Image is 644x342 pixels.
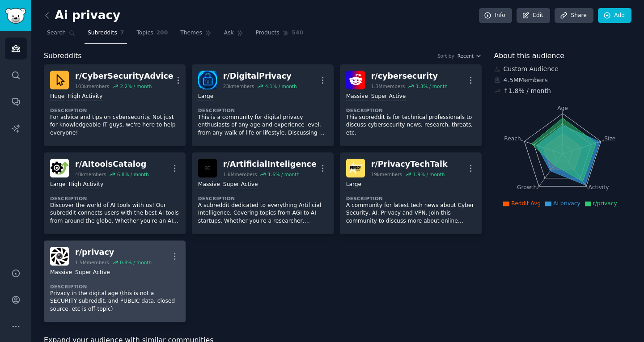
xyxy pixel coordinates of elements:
[221,26,246,44] a: Ask
[192,152,334,234] a: ArtificialInteligencer/ArtificialInteligence1.6Mmembers1.6% / monthMassiveSuper ActiveDescription...
[198,195,327,202] dt: Description
[416,83,448,89] div: 1.3 % / month
[504,86,551,96] div: ↑ 1.8 % / month
[224,29,234,37] span: Ask
[223,83,254,89] div: 23k members
[50,107,179,114] dt: Description
[346,71,365,89] img: cybersecurity
[223,171,257,177] div: 1.6M members
[494,76,632,85] div: 4.5M Members
[75,259,109,266] div: 1.5M members
[75,269,110,277] div: Super Active
[44,26,78,44] a: Search
[494,64,632,74] div: Custom Audience
[44,51,82,62] span: Subreddits
[68,181,103,189] div: High Activity
[340,152,482,234] a: PrivacyTechTalkr/PrivacyTechTalk19kmembers1.9% / monthLargeDescriptionA community for latest tech...
[346,202,475,225] p: A community for latest tech news about Cyber Security, AI, Privacy and VPN. Join this community t...
[47,29,66,37] span: Search
[133,26,171,44] a: Topics200
[598,8,631,23] a: Add
[253,26,306,44] a: Products540
[44,64,186,146] a: CyberSecurityAdvicer/CyberSecurityAdvice103kmembers2.2% / monthHugeHigh ActivityDescriptionFor ad...
[50,93,64,101] div: Huge
[50,71,69,89] img: CyberSecurityAdvice
[117,171,149,177] div: 6.8 % / month
[593,200,617,207] span: r/privacy
[371,159,448,170] div: r/ PrivacyTechTalk
[44,8,120,23] h2: Ai privacy
[458,53,482,59] button: Recent
[192,64,334,146] a: DigitalPrivacyr/DigitalPrivacy23kmembers4.1% / monthLargeDescriptionThis is a community for digit...
[198,202,327,225] p: A subreddit dedicated to everything Artificial Intelligence. Covering topics from AGI to AI start...
[292,29,304,37] span: 540
[588,184,609,190] tspan: Activity
[198,71,217,89] img: DigitalPrivacy
[136,29,153,37] span: Topics
[265,83,297,89] div: 4.1 % / month
[50,247,69,266] img: privacy
[346,107,475,114] dt: Description
[177,26,215,44] a: Themes
[85,26,127,44] a: Subreddits7
[50,202,179,225] p: Discover the world of AI tools with us! Our subreddit connects users with the best AI tools from ...
[555,8,593,23] a: Share
[371,71,448,82] div: r/ cybersecurity
[120,259,152,266] div: 0.8 % / month
[75,83,109,89] div: 103k members
[346,114,475,137] p: This subreddit is for technical professionals to discuss cybersecurity news, research, threats, etc.
[198,107,327,114] dt: Description
[604,135,615,141] tspan: Size
[268,171,300,177] div: 1.6 % / month
[517,8,550,23] a: Edit
[504,135,521,141] tspan: Reach
[50,283,179,290] dt: Description
[198,159,217,177] img: ArtificialInteligence
[75,247,152,258] div: r/ privacy
[511,200,541,207] span: Reddit Avg
[346,93,368,101] div: Massive
[68,93,102,101] div: High Activity
[157,29,168,37] span: 200
[50,290,179,313] p: Privacy in the digital age (this is not a SECURITY subreddit, and PUBLIC data, closed source, etc...
[75,71,174,82] div: r/ CyberSecurityAdvice
[517,184,537,190] tspan: Growth
[75,159,149,170] div: r/ AItoolsCatalog
[198,114,327,137] p: This is a community for digital privacy enthusiasts of any age and experience level, from any wal...
[371,171,402,177] div: 19k members
[180,29,202,37] span: Themes
[198,181,220,189] div: Massive
[44,152,186,234] a: AItoolsCatalogr/AItoolsCatalog40kmembers6.8% / monthLargeHigh ActivityDescriptionDiscover the wor...
[223,159,317,170] div: r/ ArtificialInteligence
[479,8,512,23] a: Info
[50,159,69,177] img: AItoolsCatalog
[340,64,482,146] a: cybersecurityr/cybersecurity1.3Mmembers1.3% / monthMassiveSuper ActiveDescriptionThis subreddit i...
[50,114,179,137] p: For advice and tips on cybersecurity. Not just for knowledgeable IT guys, we're here to help ever...
[120,29,124,37] span: 7
[50,195,179,202] dt: Description
[346,159,365,177] img: PrivacyTechTalk
[346,181,361,189] div: Large
[557,105,568,111] tspan: Age
[198,93,213,101] div: Large
[44,241,186,322] a: privacyr/privacy1.5Mmembers0.8% / monthMassiveSuper ActiveDescriptionPrivacy in the digital age (...
[75,171,106,177] div: 40k members
[120,83,152,89] div: 2.2 % / month
[494,51,564,62] span: About this audience
[553,200,580,207] span: Ai privacy
[458,53,474,59] span: Recent
[371,83,405,89] div: 1.3M members
[5,8,26,24] img: GummySearch logo
[50,181,65,189] div: Large
[371,93,406,101] div: Super Active
[256,29,280,37] span: Products
[50,269,72,277] div: Massive
[88,29,117,37] span: Subreddits
[413,171,445,177] div: 1.9 % / month
[223,181,258,189] div: Super Active
[437,53,454,59] div: Sort by
[346,195,475,202] dt: Description
[223,71,297,82] div: r/ DigitalPrivacy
